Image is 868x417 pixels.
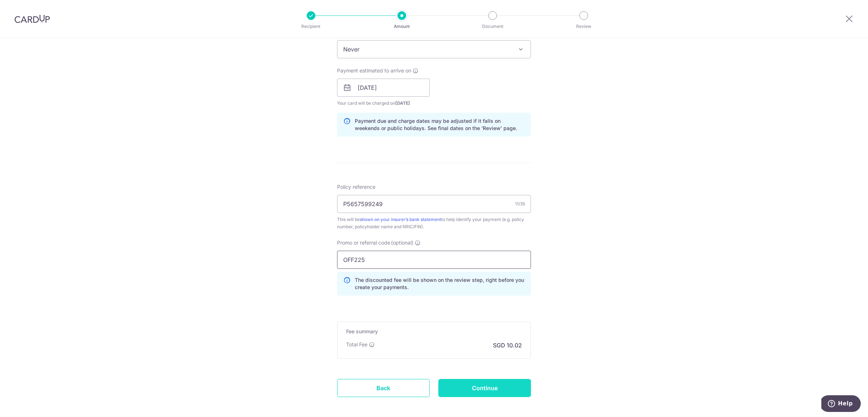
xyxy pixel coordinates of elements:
p: Amount [375,23,429,30]
label: Policy reference [337,183,375,191]
iframe: Opens a widget where you can find more information [821,395,861,413]
img: CardUp [14,14,50,23]
input: DD / MM / YYYY [337,79,430,97]
a: Back [337,379,430,397]
a: shown on your insurer’s bank statement [360,217,441,222]
div: This will be to help identify your payment (e.g. policy number, policyholder name and NRIC/FIN). [337,216,531,230]
p: Review [557,23,610,30]
p: Recipient [284,23,338,30]
span: (optional) [391,239,413,246]
span: Promo or referral code [337,239,390,246]
input: Continue [438,379,531,397]
p: Document [466,23,519,30]
h5: Fee summary [346,328,522,335]
p: The discounted fee will be shown on the review step, right before you create your payments. [355,276,525,291]
span: Payment estimated to arrive on [337,67,411,74]
p: Total Fee [346,341,367,348]
span: [DATE] [395,100,410,106]
p: Payment due and charge dates may be adjusted if it falls on weekends or public holidays. See fina... [355,117,525,132]
p: SGD 10.02 [493,341,522,350]
span: Never [337,41,531,58]
span: Your card will be charged on [337,100,430,107]
div: 11/35 [515,200,525,208]
span: Never [337,40,531,58]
